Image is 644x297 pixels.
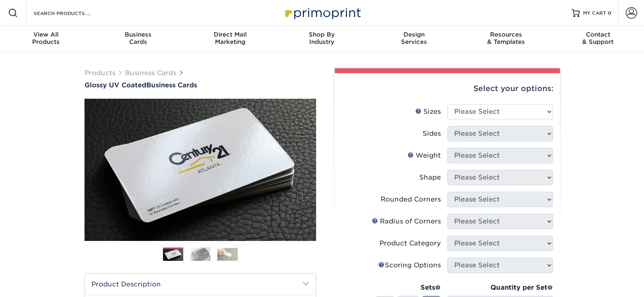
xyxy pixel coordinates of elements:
div: Cards [92,31,184,46]
a: Contact& Support [552,26,644,52]
span: Contact [552,31,644,38]
input: SEARCH PRODUCTS..... [33,8,112,18]
div: Select your options: [341,73,553,104]
a: Shop ByIndustry [276,26,368,52]
div: Quantity per Set [447,283,553,293]
div: Radius of Corners [372,217,441,226]
div: & Templates [460,31,552,46]
span: Business [92,31,184,38]
img: Primoprint [282,4,363,22]
span: Shop By [276,31,368,38]
div: Product Category [379,238,441,248]
div: Industry [276,31,368,46]
span: Direct Mail [184,31,276,38]
div: Services [368,31,460,46]
div: Weight [408,151,441,160]
div: Sizes [415,107,441,117]
div: Marketing [184,31,276,46]
span: MY CART [583,10,606,17]
div: Shape [419,173,441,182]
span: Design [368,31,460,38]
a: DesignServices [368,26,460,52]
div: Sides [423,129,441,139]
div: Sets [376,283,441,293]
a: BusinessCards [92,26,184,52]
div: Scoring Options [378,260,441,270]
span: 0 [608,10,611,16]
span: Resources [460,31,552,38]
a: Resources& Templates [460,26,552,52]
a: Direct MailMarketing [184,26,276,52]
div: Rounded Corners [381,195,441,204]
div: & Support [552,31,644,46]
